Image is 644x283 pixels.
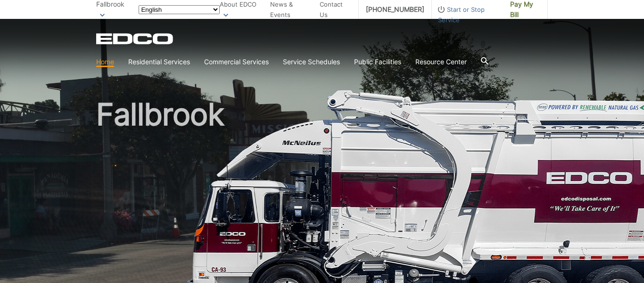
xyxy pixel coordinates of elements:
[96,33,174,44] a: EDCD logo. Return to the homepage.
[96,57,114,67] a: Home
[415,57,467,67] a: Resource Center
[283,57,340,67] a: Service Schedules
[354,57,401,67] a: Public Facilities
[128,57,190,67] a: Residential Services
[139,5,220,14] select: Select a language
[204,57,269,67] a: Commercial Services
